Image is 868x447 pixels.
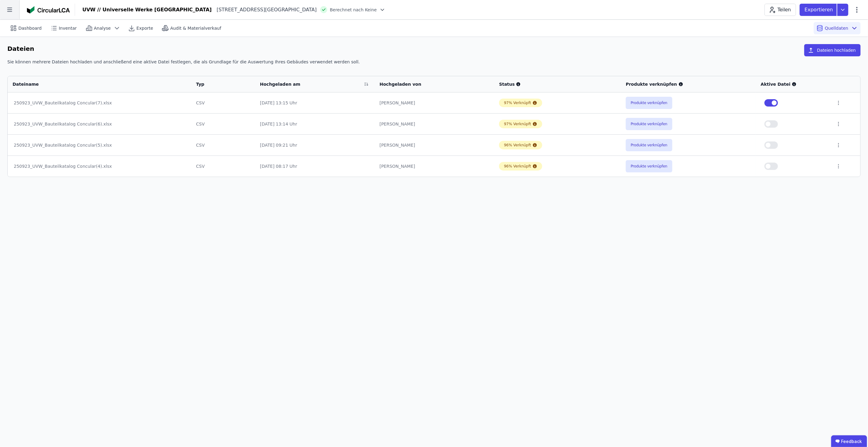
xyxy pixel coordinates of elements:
div: [PERSON_NAME] [380,142,490,148]
div: [PERSON_NAME] [380,121,490,127]
p: Exportieren [805,6,834,13]
div: Typ [196,81,242,87]
div: CSV [196,163,250,169]
div: 250923_UVW_Bauteilkatalog Concular(4).xlsx [14,163,185,169]
div: 250923_UVW_Bauteilkatalog Concular(7).xlsx [14,100,185,106]
div: [DATE] 09:21 Uhr [260,142,370,148]
div: UVW // Universelle Werke [GEOGRAPHIC_DATA] [82,6,212,13]
div: 250923_UVW_Bauteilkatalog Concular(5).xlsx [14,142,185,148]
button: Produkte verknüpfen [626,139,672,151]
h6: Dateien [7,44,34,54]
div: Status [499,81,616,87]
button: Produkte verknüpfen [626,118,672,130]
div: [STREET_ADDRESS][GEOGRAPHIC_DATA] [212,6,317,13]
span: Analyse [94,25,111,31]
div: Hochgeladen von [380,81,481,87]
div: [DATE] 13:14 Uhr [260,121,370,127]
div: [DATE] 13:15 Uhr [260,100,370,106]
div: CSV [196,142,250,148]
div: Produkte verknüpfen [626,81,751,87]
div: Hochgeladen am [260,81,362,87]
div: [DATE] 08:17 Uhr [260,163,370,169]
div: 96% Verknüpft [504,143,531,148]
div: [PERSON_NAME] [380,163,490,169]
div: Aktive Datei [761,81,826,87]
div: 97% Verknüpft [504,100,531,105]
span: Inventar [59,25,77,31]
div: 96% Verknüpft [504,164,531,169]
button: Teilen [765,4,796,16]
div: CSV [196,100,250,106]
img: Concular [27,6,70,13]
span: Dashboard [18,25,42,31]
div: 97% Verknüpft [504,122,531,126]
div: 250923_UVW_Bauteilkatalog Concular(6).xlsx [14,121,185,127]
div: Sie können mehrere Dateien hochladen und anschließend eine aktive Datei festlegen, die als Grundl... [7,59,861,70]
span: Quelldaten [825,25,848,31]
span: Audit & Materialverkauf [170,25,221,31]
div: [PERSON_NAME] [380,100,490,106]
button: Produkte verknüpfen [626,160,672,172]
div: Dateiname [13,81,178,87]
button: Dateien hochladen [804,44,861,56]
button: Produkte verknüpfen [626,97,672,109]
div: CSV [196,121,250,127]
span: Berechnet nach Keine [330,7,377,13]
span: Exporte [137,25,153,31]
